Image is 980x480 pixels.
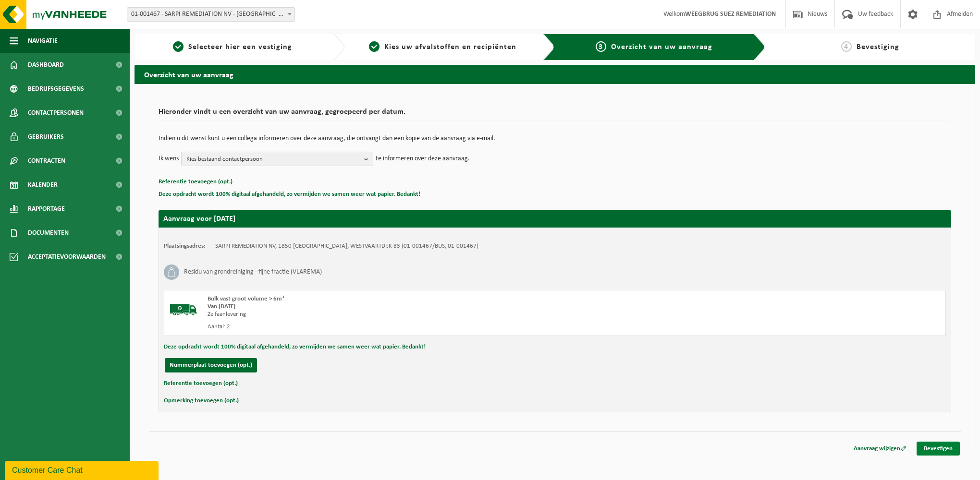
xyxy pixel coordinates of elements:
span: Gebruikers [28,125,64,149]
iframe: chat widget [5,459,160,480]
strong: Aanvraag voor [DATE] [163,215,235,223]
a: Aanvraag wijzigen [846,442,914,456]
h2: Overzicht van uw aanvraag [135,65,975,84]
span: Kies bestaand contactpersoon [186,152,360,167]
strong: Van [DATE] [208,303,235,310]
span: Bedrijfsgegevens [28,77,84,101]
p: Indien u dit wenst kunt u een collega informeren over deze aanvraag, die ontvangt dan een kopie v... [159,135,951,142]
button: Opmerking toevoegen (opt.) [164,395,239,407]
p: Ik wens [159,152,179,166]
span: 3 [596,41,606,52]
span: Kies uw afvalstoffen en recipiënten [384,43,516,51]
span: 2 [369,41,380,52]
button: Kies bestaand contactpersoon [181,152,373,166]
span: Contactpersonen [28,101,84,125]
span: 01-001467 - SARPI REMEDIATION NV - GRIMBERGEN [127,7,295,22]
strong: Plaatsingsadres: [164,243,206,249]
button: Deze opdracht wordt 100% digitaal afgehandeld, zo vermijden we samen weer wat papier. Bedankt! [159,188,420,201]
button: Referentie toevoegen (opt.) [159,176,233,188]
span: 4 [841,41,852,52]
a: 2Kies uw afvalstoffen en recipiënten [350,41,536,53]
p: te informeren over deze aanvraag. [376,152,470,166]
span: Rapportage [28,197,65,221]
h3: Residu van grondreiniging - fijne fractie (VLAREMA) [184,264,322,280]
button: Referentie toevoegen (opt.) [164,377,238,390]
a: Bevestigen [917,442,960,456]
span: Documenten [28,221,69,245]
span: 01-001467 - SARPI REMEDIATION NV - GRIMBERGEN [127,8,294,21]
span: Bulk vast groot volume > 6m³ [208,296,284,302]
button: Nummerplaat toevoegen (opt.) [165,358,257,372]
img: BL-SO-LV.png [169,295,198,324]
strong: WEEGBRUG SUEZ REMEDIATION [685,11,776,18]
div: Zelfaanlevering [208,311,593,318]
span: Bevestiging [857,43,899,51]
div: Aantal: 2 [208,323,593,331]
span: Contracten [28,149,65,173]
span: Navigatie [28,29,58,53]
span: 1 [173,41,184,52]
span: Kalender [28,173,58,197]
button: Deze opdracht wordt 100% digitaal afgehandeld, zo vermijden we samen weer wat papier. Bedankt! [164,341,426,353]
a: 1Selecteer hier een vestiging [139,41,326,53]
span: Overzicht van uw aanvraag [611,43,712,51]
span: Acceptatievoorwaarden [28,245,106,269]
span: Selecteer hier een vestiging [188,43,292,51]
td: SARPI REMEDIATION NV, 1850 [GEOGRAPHIC_DATA], WESTVAARTDIJK 83 (01-001467/BUS, 01-001467) [215,242,478,250]
h2: Hieronder vindt u een overzicht van uw aanvraag, gegroepeerd per datum. [159,108,951,121]
span: Dashboard [28,53,64,77]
